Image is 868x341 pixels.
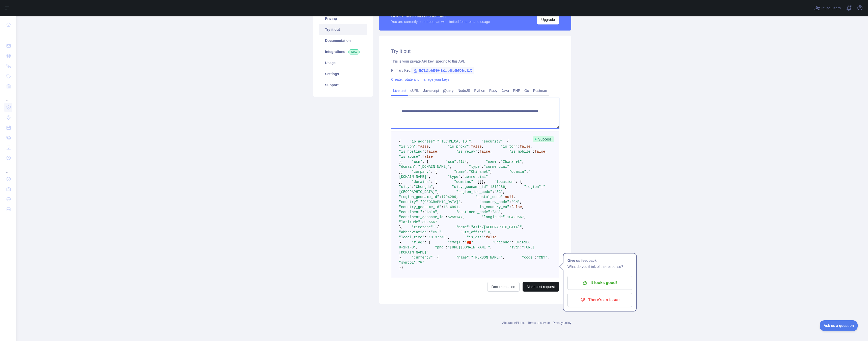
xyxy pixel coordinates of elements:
span: "city" [399,185,412,189]
button: Invite users [813,4,842,12]
a: PHP [511,87,522,95]
a: Usage [319,57,367,68]
span: false [535,150,545,154]
span: "domains" [454,180,473,184]
span: : [526,170,528,174]
a: Python [472,87,487,95]
span: , [547,255,549,260]
span: "CN" [511,200,520,204]
a: Try it out [319,24,367,35]
span: "postal_code" [475,195,503,199]
span: : [435,139,437,144]
span: "is_hosting" [399,150,424,154]
span: "company" [412,170,431,174]
span: "ip_address" [410,139,435,144]
span: "CNY" [537,255,547,260]
span: "unicode" [492,240,511,244]
span: "is_mobile" [509,150,532,154]
button: Upgrade [537,15,559,24]
span: "Chinanet" [469,170,490,174]
span: : [] [473,180,482,184]
span: New [348,49,360,54]
span: "asn" [446,160,456,164]
span: , [490,230,492,234]
span: , [503,190,505,194]
span: : [460,175,463,179]
span: , [490,150,492,154]
button: Make test request [523,282,559,292]
div: This is your private API key, specific to this API. [391,59,559,64]
span: "type" [469,165,481,169]
span: , [458,205,460,209]
a: Privacy policy [553,321,571,325]
span: "utc_offset" [460,230,486,234]
span: , [437,150,439,154]
a: NodeJS [455,87,472,95]
a: Integrations New [319,46,367,57]
div: Primary Key: [391,68,559,73]
div: Unlock more calls and features [391,13,490,19]
span: : { [503,139,509,144]
span: : [477,150,479,154]
span: : [446,245,448,249]
span: : [456,160,458,164]
span: } [401,266,403,270]
span: "location" [494,180,516,184]
span: 6255147 [448,215,463,219]
span: "country_geoname_id" [399,205,441,209]
span: : [416,145,418,149]
span: "domains" [412,180,431,184]
span: : [535,255,537,260]
span: "[GEOGRAPHIC_DATA]" [420,200,460,204]
span: : [509,200,511,204]
span: : [441,205,443,209]
span: : { [424,240,431,244]
span: , [473,240,475,244]
span: : [469,225,471,229]
span: "name" [486,160,499,164]
span: "is_dst" [467,235,484,239]
span: , [471,139,473,144]
span: "name" [456,225,469,229]
span: , [503,255,505,260]
span: "[DOMAIN_NAME]" [418,165,450,169]
span: "flag" [412,240,424,244]
span: , [456,195,458,199]
span: "[PERSON_NAME]" [471,255,503,260]
span: false [479,150,490,154]
span: , [437,210,439,214]
span: , [441,230,443,234]
p: What do you think of the response? [567,264,632,270]
span: : [509,205,511,209]
span: , [522,225,524,229]
span: "Chinanet" [501,160,522,164]
span: "name" [454,170,467,174]
span: "is_country_eu" [477,205,509,209]
span: }, [399,160,403,164]
span: false [486,235,497,239]
span: , [429,175,431,179]
span: : [424,235,426,239]
a: Go [522,87,531,95]
span: : [422,210,424,214]
span: }, [399,255,403,260]
a: Documentation [487,282,520,292]
span: "Asia" [424,210,437,214]
span: "AS" [492,210,501,214]
span: "[URL][DOMAIN_NAME]" [448,245,490,249]
span: : [420,155,422,159]
span: }, [399,170,403,174]
span: false [426,150,437,154]
span: , [522,205,524,209]
span: : [416,261,418,265]
span: "region_geoname_id" [399,195,439,199]
span: : { [433,225,439,229]
span: , [482,145,484,149]
span: : [484,235,486,239]
span: , [513,195,516,199]
span: : [520,245,522,249]
a: Terms of service [528,321,550,325]
span: "continent_geoname_id" [399,215,446,219]
span: , [545,150,547,154]
span: "¥" [418,261,424,265]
